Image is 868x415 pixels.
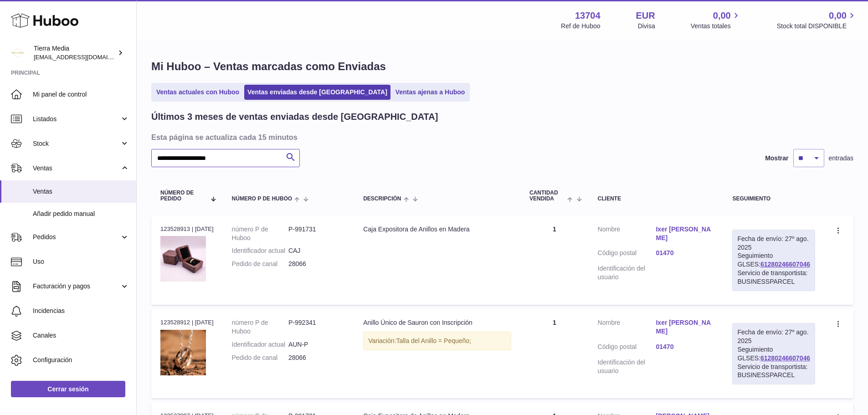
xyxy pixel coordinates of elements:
span: Mi panel de control [33,90,129,99]
td: 1 [520,216,589,305]
td: 1 [520,309,589,398]
dt: Nombre [598,318,656,338]
a: Ixer [PERSON_NAME] [656,225,714,242]
span: Stock total DISPONIBLE [777,22,857,31]
dd: 28066 [288,354,345,362]
dt: Pedido de canal [232,260,288,268]
dd: 28066 [288,260,345,268]
div: Fecha de envío: 27º ago. 2025 [737,328,810,345]
span: Configuración [33,356,129,364]
label: Mostrar [765,154,788,163]
div: 123528913 | [DATE] [160,225,214,233]
span: Uso [33,257,129,266]
dd: AUN-P [288,340,345,349]
span: Pedidos [33,233,120,241]
dt: Nombre [598,225,656,245]
a: 01470 [656,343,714,351]
span: Ventas totales [691,22,741,31]
div: Caja Expositora de Anillos en Madera [363,225,511,234]
span: Ventas [33,187,129,196]
dt: número P de Huboo [232,225,288,242]
span: Stock [33,139,120,148]
span: entradas [829,154,853,163]
dt: número P de Huboo [232,318,288,336]
dd: P-992341 [288,318,345,336]
h3: Esta página se actualiza cada 15 minutos [151,132,851,142]
img: cajita-madera-3.jpg [160,236,206,282]
dt: Pedido de canal [232,354,288,362]
span: número P de Huboo [232,196,292,202]
span: Listados [33,115,120,123]
a: 0,00 Ventas totales [691,10,741,31]
dt: Identificación del usuario [598,264,656,282]
a: 61280246607046 [760,261,810,268]
strong: 13704 [575,10,601,22]
dt: Identificador actual [232,340,288,349]
h1: Mi Huboo – Ventas marcadas como Enviadas [151,59,853,74]
dt: Identificación del usuario [598,358,656,375]
a: Ventas ajenas a Huboo [392,85,468,100]
div: Variación: [363,332,511,350]
div: Ref de Huboo [561,22,600,31]
a: Ixer [PERSON_NAME] [656,318,714,336]
div: Servicio de transportista: BUSINESSPARCEL [737,363,810,380]
div: Seguimiento [732,196,815,202]
div: Divisa [638,22,655,31]
img: anillo-unico-24.jpg [160,330,206,375]
dd: CAJ [288,246,345,255]
a: 01470 [656,249,714,257]
div: Anillo Único de Sauron con Inscripción [363,318,511,327]
span: Facturación y pagos [33,282,120,291]
span: Número de pedido [160,190,205,202]
h2: Últimos 3 meses de ventas enviadas desde [GEOGRAPHIC_DATA] [151,111,438,123]
span: Cantidad vendida [529,190,565,202]
span: 0,00 [829,10,847,22]
dt: Código postal [598,249,656,260]
div: Seguimiento GLSES: [732,230,815,291]
dd: P-991731 [288,225,345,242]
span: Canales [33,331,129,340]
span: Añadir pedido manual [33,210,129,218]
span: 0,00 [713,10,731,22]
div: Cliente [598,196,714,202]
dt: Código postal [598,343,656,354]
img: internalAdmin-13704@internal.huboo.com [11,46,25,60]
span: Ventas [33,164,120,173]
div: 123528912 | [DATE] [160,318,214,327]
div: Servicio de transportista: BUSINESSPARCEL [737,269,810,286]
span: Incidencias [33,307,129,315]
a: 0,00 Stock total DISPONIBLE [777,10,857,31]
a: Ventas actuales con Huboo [153,85,242,100]
strong: EUR [636,10,655,22]
span: [EMAIL_ADDRESS][DOMAIN_NAME] [34,53,134,61]
dt: Identificador actual [232,246,288,255]
div: Fecha de envío: 27º ago. 2025 [737,235,810,252]
a: Ventas enviadas desde [GEOGRAPHIC_DATA] [244,85,390,100]
span: Descripción [363,196,401,202]
div: Tierra Media [34,44,116,61]
span: Talla del Anillo = Pequeño; [396,337,471,344]
a: Cerrar sesión [11,381,125,397]
a: 61280246607046 [760,354,810,362]
div: Seguimiento GLSES: [732,323,815,384]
